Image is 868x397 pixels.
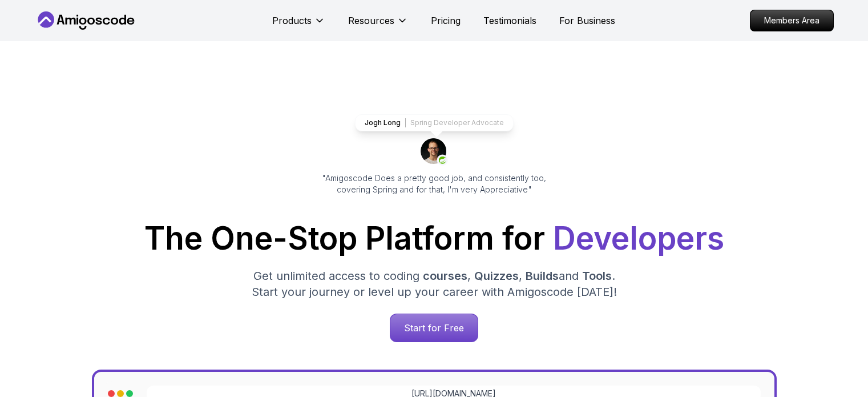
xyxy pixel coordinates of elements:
span: Builds [526,269,559,283]
a: For Business [559,14,615,27]
p: "Amigoscode Does a pretty good job, and consistently too, covering Spring and for that, I'm very ... [306,173,562,195]
img: josh long [421,138,448,166]
a: Members Area [750,10,834,31]
h1: The One-Stop Platform for [44,223,825,254]
p: Products [272,14,312,27]
p: Spring Developer Advocate [410,118,504,127]
button: Products [272,14,325,37]
a: Start for Free [390,314,478,342]
p: Members Area [750,10,833,31]
p: Resources [348,14,394,27]
span: Developers [553,219,724,257]
p: Start for Free [390,314,478,342]
span: Quizzes [474,269,519,283]
p: Get unlimited access to coding , , and . Start your journey or level up your career with Amigosco... [243,268,626,300]
a: Testimonials [483,14,536,27]
p: Jogh Long [365,118,401,127]
span: courses [423,269,467,283]
button: Resources [348,14,408,37]
span: Tools [582,269,612,283]
a: Pricing [431,14,461,27]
